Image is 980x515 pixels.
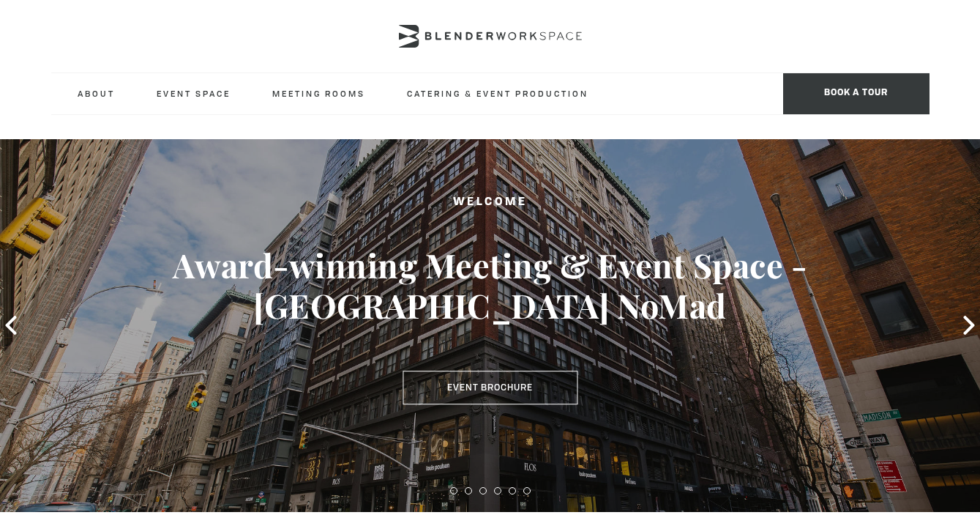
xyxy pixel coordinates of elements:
a: About [66,73,127,114]
span: Book a tour [783,73,929,114]
a: Event Space [145,73,242,114]
h2: Welcome [49,193,931,212]
a: Event Brochure [403,371,577,404]
a: Meeting Rooms [261,73,377,114]
h3: Award-winning Meeting & Event Space - [GEOGRAPHIC_DATA] NoMad [49,245,931,327]
a: Catering & Event Production [395,73,600,114]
